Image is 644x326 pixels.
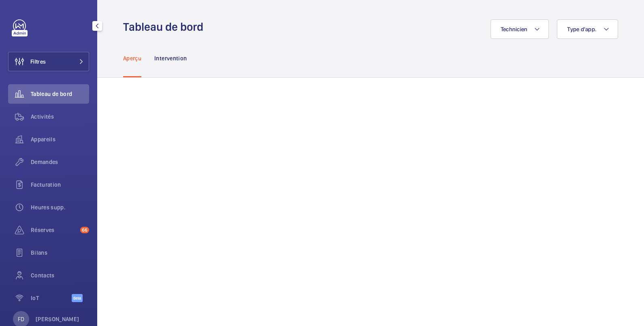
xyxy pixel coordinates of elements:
span: IoT [31,294,72,302]
span: Réserves [31,226,77,234]
p: FD [18,315,24,323]
span: Technicien [501,26,528,32]
span: Beta [72,294,83,302]
span: Activités [31,113,89,121]
span: Filtres [30,58,46,66]
span: Heures supp. [31,203,89,211]
span: Demandes [31,158,89,166]
span: Facturation [31,181,89,189]
span: Tableau de bord [31,90,89,98]
span: Bilans [31,249,89,257]
h1: Tableau de bord [123,19,208,34]
p: Intervention [154,54,187,62]
span: 66 [80,227,89,233]
span: Type d'app. [567,26,597,32]
span: Contacts [31,271,89,279]
button: Filtres [8,52,89,71]
span: Appareils [31,135,89,143]
button: Technicien [490,19,549,39]
p: Aperçu [123,54,141,62]
p: [PERSON_NAME] [36,315,79,323]
button: Type d'app. [557,19,618,39]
